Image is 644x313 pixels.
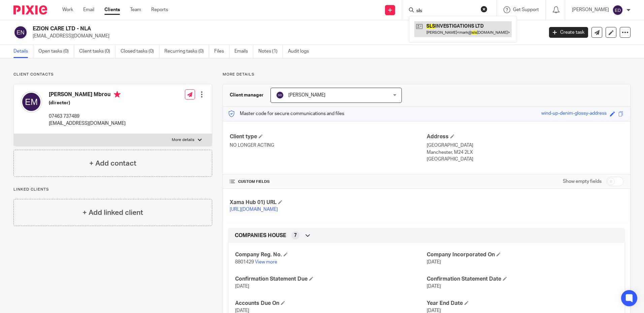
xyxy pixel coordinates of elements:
[13,187,212,192] p: Linked clients
[255,260,277,264] a: View more
[49,91,126,99] h4: [PERSON_NAME] Mbrou
[214,45,229,58] a: Files
[427,149,623,156] p: Manchester, M24 2LX
[13,5,47,15] img: Pixie
[234,45,253,58] a: Emails
[130,6,141,13] a: Team
[427,133,623,140] h4: Address
[481,6,487,12] button: Clear
[235,276,426,283] h4: Confirmation Statement Due
[235,232,286,239] span: COMPANIES HOUSE
[104,6,120,13] a: Clients
[49,120,126,127] p: [EMAIL_ADDRESS][DOMAIN_NAME]
[49,99,126,106] h5: (director)
[151,6,168,13] a: Reports
[427,308,441,313] span: [DATE]
[230,142,426,149] p: NO LONGER ACTING
[288,93,325,97] span: [PERSON_NAME]
[416,8,476,14] input: Search
[258,45,283,58] a: Notes (1)
[235,260,254,264] span: 8801429
[235,308,249,313] span: [DATE]
[235,251,426,258] h4: Company Reg. No.
[427,251,618,258] h4: Company Incorporated On
[223,72,631,77] p: More details
[33,25,438,32] h2: EZION CARE LTD - NLA
[288,45,314,58] a: Audit logs
[572,6,609,13] p: [PERSON_NAME]
[164,45,209,58] a: Recurring tasks (0)
[230,179,426,184] h4: CUSTOM FIELDS
[83,6,94,13] a: Email
[79,45,116,58] a: Client tasks (0)
[427,156,623,163] p: [GEOGRAPHIC_DATA]
[549,27,588,38] a: Create task
[83,207,143,218] h4: + Add linked client
[294,232,297,239] span: 7
[427,276,618,283] h4: Confirmation Statement Date
[62,6,73,13] a: Work
[21,91,42,113] img: svg%3E
[276,91,284,99] img: svg%3E
[33,33,539,39] p: [EMAIL_ADDRESS][DOMAIN_NAME]
[13,45,33,58] a: Details
[513,7,539,12] span: Get Support
[235,300,426,307] h4: Accounts Due On
[427,142,623,149] p: [GEOGRAPHIC_DATA]
[230,207,278,212] a: [URL][DOMAIN_NAME]
[612,5,623,16] img: svg%3E
[427,300,618,307] h4: Year End Date
[13,25,28,39] img: svg%3E
[230,199,426,206] h4: Xama Hub 01) URL
[172,137,194,143] p: More details
[49,113,126,120] p: 07463 737489
[230,133,426,140] h4: Client type
[427,260,441,264] span: [DATE]
[541,110,607,118] div: wind-up-denim-glossy-address
[13,72,212,77] p: Client contacts
[228,110,344,117] p: Master code for secure communications and files
[563,178,602,185] label: Show empty fields
[89,158,136,169] h4: + Add contact
[230,92,264,98] h3: Client manager
[121,45,159,58] a: Closed tasks (0)
[235,284,249,289] span: [DATE]
[114,91,121,98] i: Primary
[427,284,441,289] span: [DATE]
[38,45,74,58] a: Open tasks (0)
